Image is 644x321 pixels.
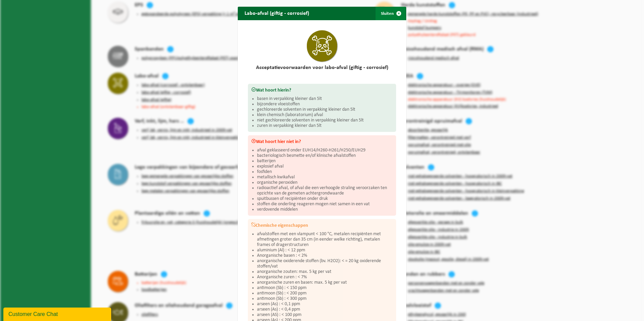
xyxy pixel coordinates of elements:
button: Sluiten [376,7,406,20]
li: verdovende middelen [257,207,393,212]
li: antimoon (Sb) : < 150 ppm [257,285,393,291]
li: bijzondere vloeistoffen [257,102,393,107]
li: stoffen die onderling reageren mogen niet samen in een vat [257,202,393,207]
li: radioactief afval, of afval die een verhoogde straling veroorzaken ten opzichte van de gemeten ac... [257,185,393,196]
li: batterijen [257,158,393,164]
iframe: chat widget [3,306,112,321]
h3: Wat hoort hier niet in? [251,139,393,144]
li: arseen (AS) : < 100 ppm [257,312,393,318]
li: anorganische zouten: max. 5 kg per vat [257,269,393,275]
li: gechloreerde solventen in verpakking kleiner dan 5lt [257,107,393,112]
li: afvalstoffen met een vlampunt < 100 °C, metalen recipiënten met afmetingen groter dan 35 cm (in e... [257,231,393,248]
li: aluminium (Al) : < 12 ppm [257,248,393,253]
li: niet gechloreerde solventen in verpakking kleiner dan 5lt [257,118,393,123]
li: bacteriologisch besmette en/of klinische afvalstoffen [257,153,393,158]
li: arseen (As) : < 0,4 ppm [257,307,393,312]
li: klein chemisch (laboratorium) afval [257,112,393,118]
li: metallisch kwikafval [257,175,393,180]
li: basen in verpakking kleiner dan 5lt [257,96,393,102]
li: spuitbussen of recipiënten onder druk [257,196,393,202]
li: Anorganische zuren : < 7% [257,275,393,280]
h3: Wat hoort hierin? [251,87,393,93]
li: anorganische oxiderende stoffen (bv. H2O2): < = 20 kg oxiderende stoffen/vat [257,258,393,269]
li: anorganische zuren en basen: max. 5 kg per vat [257,280,393,285]
li: afval geklasseerd onder EUH14/H260-H261/H250/EUH29 [257,148,393,153]
h2: Acceptatievoorwaarden voor labo-afval (giftig - corrosief) [248,65,396,70]
li: organische peroxiden [257,180,393,185]
li: explosief afval [257,164,393,169]
li: zuren in verpakking kleiner dan 5lt [257,123,393,129]
li: antimoon (Sb) : < 200 ppm [257,291,393,296]
li: Anorganische basen : < 2% [257,253,393,258]
li: arseen (As) : < 0,1 ppm [257,301,393,307]
h3: Chemische eigenschappen [251,222,393,228]
li: antimoon (Sb) : < 300 ppm [257,296,393,301]
h2: Labo-afval (giftig - corrosief) [238,7,316,20]
li: fosfiden [257,169,393,175]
